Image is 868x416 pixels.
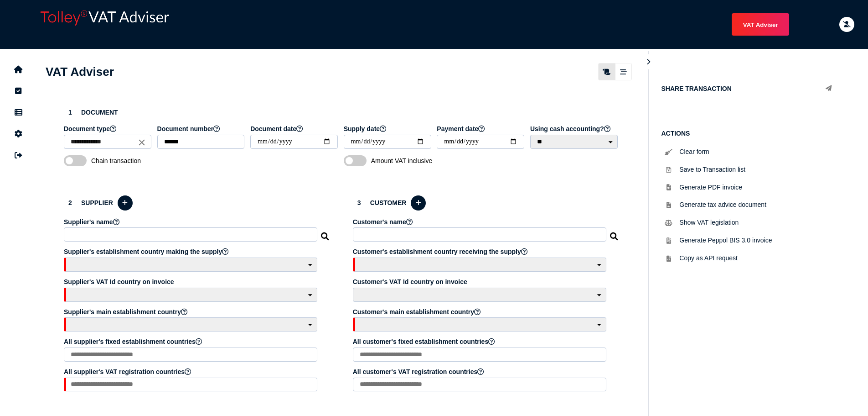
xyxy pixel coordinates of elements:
button: Shows a dropdown of VAT Advisor options [732,13,789,36]
label: Supplier's name [64,218,319,226]
h1: Share transaction [661,85,732,92]
label: Document date [250,125,339,132]
i: Search for a dummy seller [321,230,330,237]
label: All supplier's fixed establishment countries [64,338,319,345]
h1: Actions [661,130,837,137]
label: Supplier's main establishment country [64,308,319,316]
label: Supply date [344,125,433,132]
div: app logo [36,7,195,42]
div: 3 [353,196,366,209]
label: Customer's main establishment country [353,308,608,316]
label: Customer's VAT Id country on invoice [353,278,608,285]
label: All customer's fixed establishment countries [353,338,608,345]
button: Add a new customer to the database [411,195,426,211]
button: Tasks [9,81,28,100]
i: Email needs to be verified [843,21,851,27]
h3: Customer [353,194,619,212]
label: Supplier's establishment country making the supply [64,248,319,255]
button: Manage settings [9,124,28,143]
h1: VAT Adviser [46,65,114,79]
label: Document type [64,125,153,132]
mat-button-toggle: Stepper view [615,63,631,80]
app-field: Select a document type [64,125,153,155]
label: Supplier's VAT Id country on invoice [64,278,319,285]
h3: Supplier [64,194,330,212]
button: Hide [641,54,656,69]
label: Document number [157,125,246,132]
h3: Document [64,106,619,119]
menu: navigate products [200,13,789,36]
mat-button-toggle: Classic scrolling page view [599,63,615,80]
label: Payment date [437,125,526,132]
i: Close [137,137,147,147]
label: Customer's name [353,218,608,226]
button: Home [9,60,28,79]
div: 2 [64,196,77,209]
button: Sign out [9,146,28,165]
label: All customer's VAT registration countries [353,368,608,375]
button: Data manager [9,103,28,122]
i: Search for a dummy customer [610,230,619,237]
span: Amount VAT inclusive [371,157,467,164]
label: All supplier's VAT registration countries [64,368,319,375]
button: Share transaction [821,81,836,96]
span: Chain transaction [91,157,187,164]
div: 1 [64,106,77,119]
i: Data manager [15,112,22,113]
section: Define the seller [55,185,339,407]
label: Customer's establishment country receiving the supply [353,248,608,255]
label: Using cash accounting? [530,125,619,132]
button: Add a new supplier to the database [118,195,133,211]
